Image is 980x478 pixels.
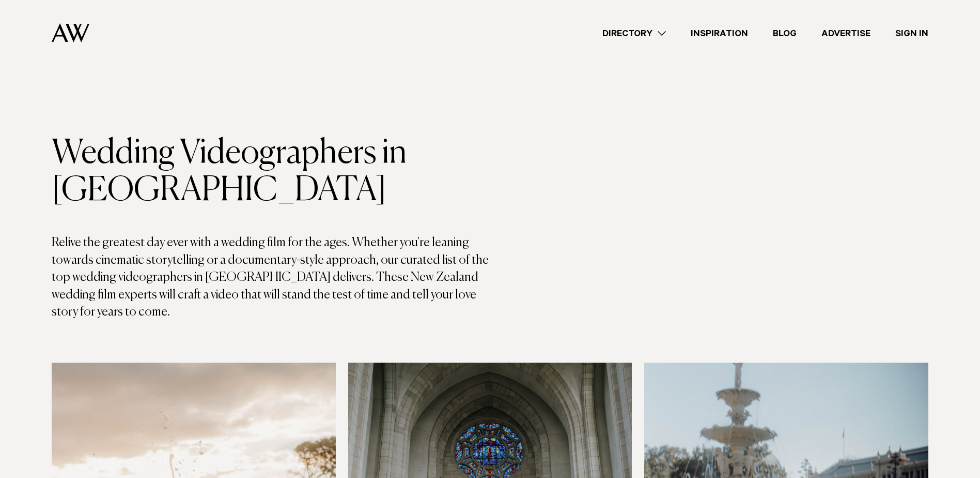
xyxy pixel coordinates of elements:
[883,26,941,40] a: Sign In
[52,23,89,42] img: Auckland Weddings Logo
[590,26,678,40] a: Directory
[678,26,760,40] a: Inspiration
[52,234,490,321] p: Relive the greatest day ever with a wedding film for the ages. Whether you're leaning towards cin...
[809,26,883,40] a: Advertise
[52,135,490,210] h1: Wedding Videographers in [GEOGRAPHIC_DATA]
[760,26,809,40] a: Blog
